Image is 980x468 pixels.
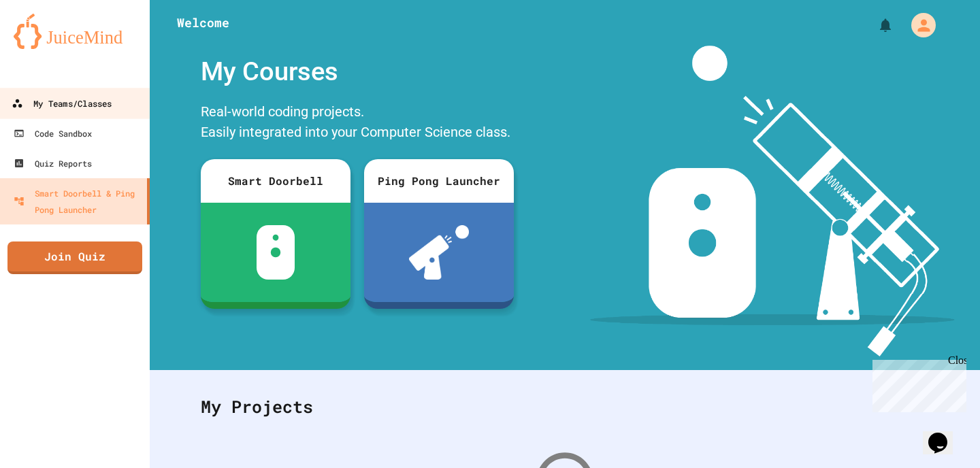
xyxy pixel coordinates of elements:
div: Smart Doorbell [201,159,350,203]
div: Ping Pong Launcher [364,159,514,203]
div: Code Sandbox [14,125,92,141]
img: banner-image-my-projects.png [590,46,955,356]
div: My Teams/Classes [12,95,112,112]
img: logo-orange.svg [14,14,136,49]
div: My Courses [194,46,521,98]
div: Smart Doorbell & Ping Pong Launcher [14,185,142,218]
a: Join Quiz [7,241,142,274]
div: My Account [897,10,939,41]
iframe: chat widget [867,354,966,412]
img: sdb-white.svg [257,225,295,280]
div: Quiz Reports [14,155,92,171]
div: Real-world coding projects. Easily integrated into your Computer Science class. [194,98,521,149]
div: Chat with us now!Close [5,5,94,86]
div: My Notifications [852,14,897,37]
div: My Projects [187,380,943,433]
iframe: chat widget [923,414,966,454]
img: ppl-with-ball.png [409,225,470,280]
